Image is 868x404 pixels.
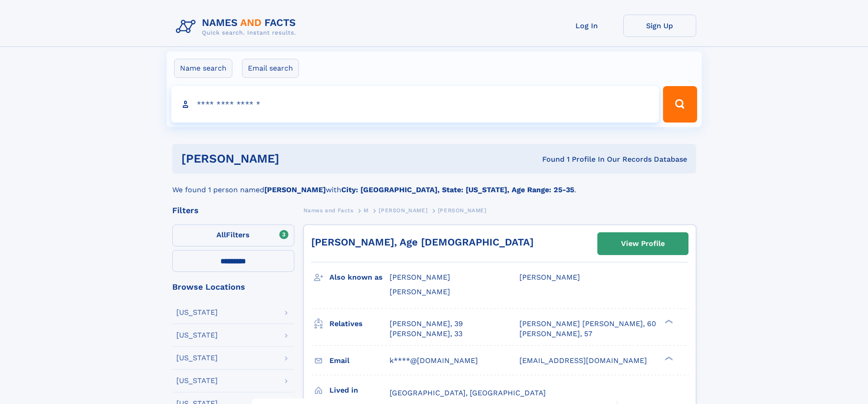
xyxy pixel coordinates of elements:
span: [PERSON_NAME] [390,287,450,296]
span: [PERSON_NAME] [379,207,427,214]
b: City: [GEOGRAPHIC_DATA], State: [US_STATE], Age Range: 25-35 [341,185,574,194]
label: Filters [172,225,294,246]
a: [PERSON_NAME], Age [DEMOGRAPHIC_DATA] [311,236,534,248]
b: [PERSON_NAME] [264,185,326,194]
h3: Email [329,353,390,368]
a: [PERSON_NAME] [PERSON_NAME], 60 [519,319,656,329]
span: [PERSON_NAME] [438,207,487,214]
label: Email search [242,59,299,78]
a: Sign Up [623,15,696,37]
h1: [PERSON_NAME] [181,153,411,164]
div: ❯ [663,355,673,361]
h3: Also known as [329,270,390,285]
div: Found 1 Profile In Our Records Database [411,154,687,164]
span: [GEOGRAPHIC_DATA], [GEOGRAPHIC_DATA] [390,389,546,397]
h3: Lived in [329,383,390,398]
span: [PERSON_NAME] [390,273,450,281]
h3: Relatives [329,316,390,332]
div: [US_STATE] [176,354,218,362]
a: View Profile [598,233,688,255]
div: [US_STATE] [176,309,218,316]
div: [US_STATE] [176,377,218,384]
div: Filters [172,206,294,215]
span: M [364,207,369,214]
div: View Profile [621,233,665,254]
label: Name search [174,59,232,78]
a: [PERSON_NAME], 33 [390,329,462,339]
input: search input [171,86,659,123]
a: Names and Facts [303,205,354,216]
a: Log In [550,15,623,37]
a: [PERSON_NAME], 57 [519,329,592,339]
a: [PERSON_NAME], 39 [390,319,463,329]
span: [PERSON_NAME] [519,273,580,281]
a: [PERSON_NAME] [379,205,427,216]
div: We found 1 person named with . [172,174,696,195]
img: Logo Names and Facts [172,15,303,39]
span: All [216,230,226,239]
div: Browse Locations [172,283,294,291]
div: ❯ [663,318,673,324]
a: M [364,205,369,216]
button: Search Button [663,86,697,123]
span: [EMAIL_ADDRESS][DOMAIN_NAME] [519,356,647,365]
div: [US_STATE] [176,332,218,339]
